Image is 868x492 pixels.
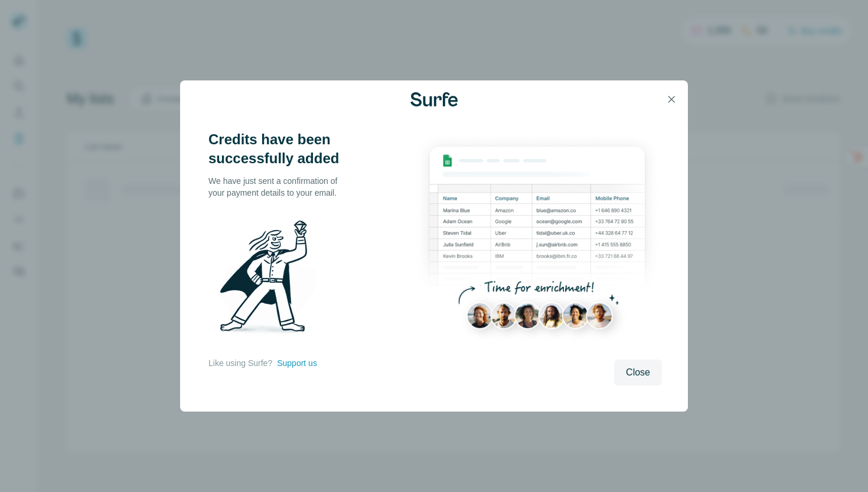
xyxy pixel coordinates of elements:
img: Surfe Logo [410,92,458,106]
h3: Credits have been successfully added [208,130,350,168]
p: We have just sent a confirmation of your payment details to your email. [208,175,350,199]
img: Surfe Illustration - Man holding diamond [208,213,331,345]
button: Support us [277,357,317,369]
img: Enrichment Hub - Sheet Preview [413,130,662,352]
p: Like using Surfe? [208,357,272,369]
button: Close [614,360,662,386]
span: Close [626,365,650,380]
